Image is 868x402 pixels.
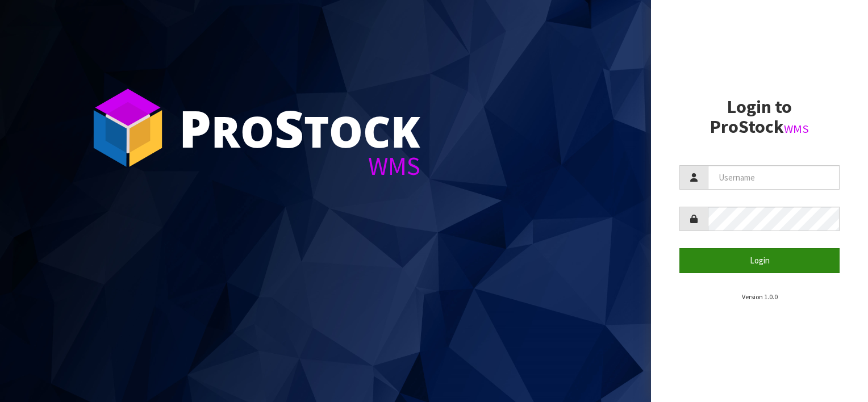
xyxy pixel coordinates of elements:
h2: Login to ProStock [679,97,840,137]
img: ProStock Cube [85,85,170,170]
small: WMS [784,122,809,136]
div: ro tock [179,102,420,153]
span: P [179,93,211,162]
input: Username [708,165,840,190]
small: Version 1.0.0 [742,292,778,301]
span: S [274,93,304,162]
div: WMS [179,153,420,179]
button: Login [679,248,840,273]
